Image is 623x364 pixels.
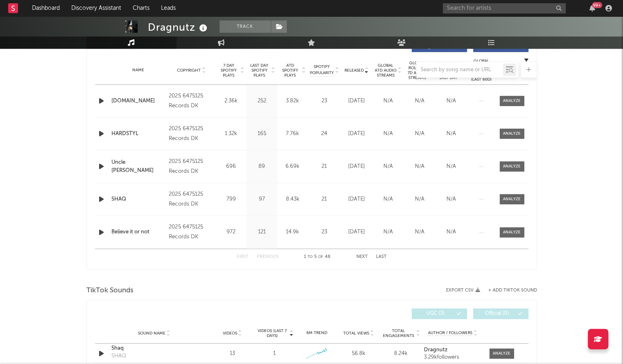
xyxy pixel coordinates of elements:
[417,67,503,73] input: Search by song name or URL
[340,350,378,358] div: 56.8k
[437,130,465,138] div: N/A
[310,163,339,171] div: 21
[295,252,340,262] div: 1 5 48
[218,228,245,236] div: 972
[249,97,275,105] div: 252
[406,163,433,171] div: N/A
[169,91,213,111] div: 2025 6475125 Records DK
[343,228,370,236] div: [DATE]
[473,308,528,319] button: Official(0)
[249,163,275,171] div: 89
[469,58,494,83] div: Global Streaming Trend (Last 60D)
[343,195,370,203] div: [DATE]
[169,222,213,242] div: 2025 6475125 Records DK
[406,195,433,203] div: N/A
[111,195,165,203] a: SHAQ
[249,130,275,138] div: 165
[218,163,245,171] div: 696
[111,228,165,236] a: Believe it or not
[273,350,276,358] div: 1
[356,255,368,259] button: Next
[169,190,213,209] div: 2025 6475125 Records DK
[412,308,467,319] button: UGC(3)
[218,130,245,138] div: 1.32k
[406,61,428,80] span: Global Rolling 7D Audio Streams
[223,331,237,336] span: Videos
[148,20,209,34] div: Dragnutz
[437,97,465,105] div: N/A
[111,352,126,360] div: SHAQ
[213,350,251,358] div: 13
[437,61,460,80] span: Estimated % Playlist Streams Last Day
[437,228,465,236] div: N/A
[376,255,387,259] button: Last
[480,288,537,293] button: + Add TikTok Sound
[424,347,448,353] strong: Dragnutz
[169,157,213,176] div: 2025 6475125 Records DK
[279,97,306,105] div: 3.82k
[111,344,197,353] a: Shaq
[218,195,245,203] div: 799
[446,288,480,293] button: Export CSV
[308,255,313,259] span: to
[279,195,306,203] div: 8.43k
[111,158,165,174] a: Uncle [PERSON_NAME]
[279,163,306,171] div: 6.69k
[318,255,323,259] span: of
[374,97,402,105] div: N/A
[374,228,402,236] div: N/A
[443,3,566,14] input: Search for artists
[382,350,420,358] div: 8.24k
[424,347,481,353] a: Dragnutz
[343,331,369,336] span: Total Views
[237,255,249,259] button: First
[310,195,339,203] div: 21
[406,97,433,105] div: N/A
[406,228,433,236] div: N/A
[374,163,402,171] div: N/A
[138,331,165,336] span: Sound Name
[255,328,288,338] span: Videos (last 7 days)
[310,130,339,138] div: 24
[428,330,472,336] span: Author / Followers
[589,5,595,11] button: 99+
[279,228,306,236] div: 14.9k
[310,97,339,105] div: 23
[218,97,245,105] div: 2.36k
[374,195,402,203] div: N/A
[343,97,370,105] div: [DATE]
[478,311,516,316] span: Official ( 0 )
[297,330,335,336] div: 6M Trend
[437,163,465,171] div: N/A
[424,355,481,360] div: 3.29k followers
[406,130,433,138] div: N/A
[169,124,213,144] div: 2025 6475125 Records DK
[111,130,165,138] a: HARDSTYL
[220,20,271,33] button: Track
[382,328,415,338] span: Total Engagements
[488,288,537,293] button: + Add TikTok Sound
[249,228,275,236] div: 121
[437,195,465,203] div: N/A
[279,130,306,138] div: 7.76k
[343,163,370,171] div: [DATE]
[417,311,455,316] span: UGC ( 3 )
[343,130,370,138] div: [DATE]
[310,228,339,236] div: 23
[249,195,275,203] div: 97
[374,130,402,138] div: N/A
[257,255,279,259] button: Previous
[111,97,165,105] a: [DOMAIN_NAME]
[86,286,134,296] span: TikTok Sounds
[592,2,602,8] div: 99 +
